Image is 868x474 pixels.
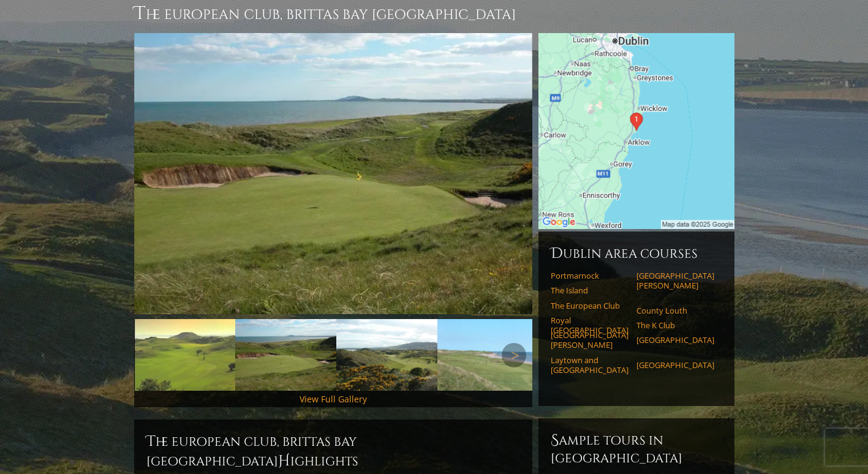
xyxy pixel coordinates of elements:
a: County Louth [636,306,714,315]
a: [GEOGRAPHIC_DATA][PERSON_NAME] [636,271,714,291]
a: Royal [GEOGRAPHIC_DATA] [551,315,628,336]
span: H [278,451,290,471]
h2: The European Club, Brittas Bay [GEOGRAPHIC_DATA] ighlights [146,432,520,471]
a: [GEOGRAPHIC_DATA] [636,335,714,345]
h6: Sample Tours in [GEOGRAPHIC_DATA] [551,431,722,467]
h6: Dublin Area Courses [551,244,722,263]
a: Portmarnock [551,271,628,280]
a: [GEOGRAPHIC_DATA][PERSON_NAME] [551,330,628,350]
h1: The European Club, Brittas Bay [GEOGRAPHIC_DATA] [134,1,734,26]
a: Laytown and [GEOGRAPHIC_DATA] [551,355,628,375]
a: View Full Gallery [300,393,367,405]
a: The K Club [636,320,714,330]
a: [GEOGRAPHIC_DATA] [636,360,714,370]
a: Next [502,343,526,367]
a: The European Club [551,301,628,310]
img: Google Map of The European Golf Club, Brittas Bay, Ireland [538,33,734,229]
a: The Island [551,285,628,295]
